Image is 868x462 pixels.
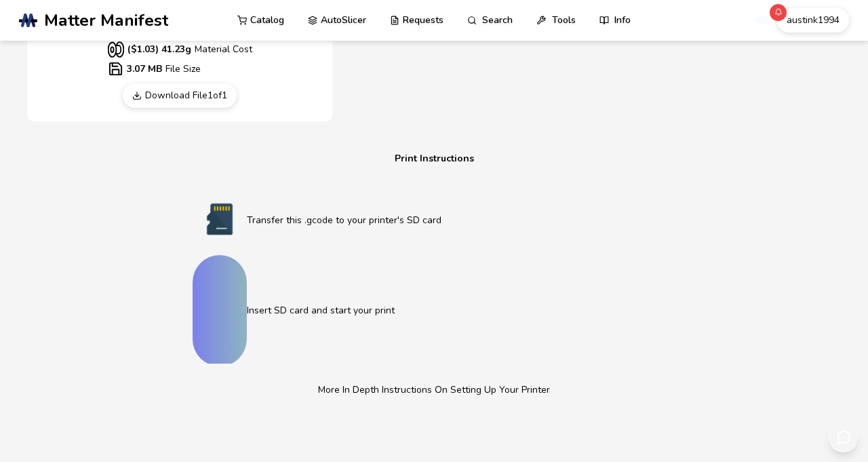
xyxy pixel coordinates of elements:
span: Average Cost [108,41,124,58]
b: ($ 1.03 ) 41.23 g [127,42,191,56]
button: austink1994 [777,8,849,33]
p: Material Cost [108,41,252,58]
span: Matter Manifest [44,11,168,30]
p: File Size [108,61,252,77]
button: Send feedback via email [828,422,859,453]
span: Average Cost [108,61,123,77]
p: More In Depth Instructions On Setting Up Your Printer [193,383,675,397]
h4: Print Instructions [176,149,692,170]
b: 3.07 MB [127,62,162,76]
p: Insert SD card and start your print [247,303,675,317]
a: Download File1of1 [123,83,237,108]
p: Transfer this .gcode to your printer's SD card [247,213,675,227]
img: SD card [193,202,247,236]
